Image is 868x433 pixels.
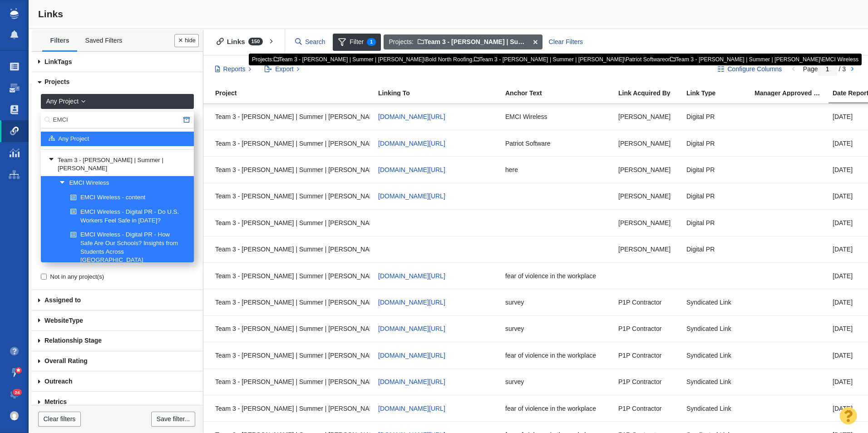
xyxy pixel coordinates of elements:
span: Filter [333,34,381,51]
span: Team 3 - [PERSON_NAME] | Summer | [PERSON_NAME]\Bold North Roofing [274,56,473,63]
span: Link [44,58,58,65]
span: [DOMAIN_NAME][URL] [378,405,445,412]
div: survey [505,319,610,339]
span: [PERSON_NAME] [618,219,671,227]
div: fear of violence in the workplace [505,345,610,365]
a: Overall Rating [32,351,203,372]
span: Digital PR [686,192,715,200]
td: Syndicated Link [682,395,750,421]
span: [PERSON_NAME] [618,166,671,174]
span: 1 [367,38,376,46]
a: EMCI Wireless - Digital PR - Do U.S. Workers Feel Safe in [DATE]? [68,205,188,227]
td: Taylor Tomita [614,183,682,209]
a: Manager Approved Link? [755,90,832,98]
span: 24 [13,389,22,396]
div: Anchor Text [505,90,617,96]
div: Team 3 - [PERSON_NAME] | Summer | [PERSON_NAME]\EMCI Wireless\EMCI Wireless - Digital PR - Do U.S... [215,266,370,285]
span: Any Project [58,135,89,143]
a: [DOMAIN_NAME][URL] [378,166,445,173]
td: P1P Contractor [614,342,682,369]
span: , or [274,56,859,63]
a: Any Project [43,132,183,146]
a: Linking To [378,90,504,98]
div: Team 3 - [PERSON_NAME] | Summer | [PERSON_NAME]\Patriot Software\Patriot Software - Digital PR - ... [215,187,370,206]
div: Team 3 - [PERSON_NAME] | Summer | [PERSON_NAME]\Patriot Software\Patriot Software - Digital PR - ... [215,240,370,259]
span: Syndicated Link [686,378,731,386]
div: Team 3 - [PERSON_NAME] | Summer | [PERSON_NAME]\EMCI Wireless\EMCI Wireless - Digital PR - Do U.S... [215,399,370,418]
a: Anchor Text [505,90,617,98]
button: Done [174,34,199,47]
span: P1P Contractor [618,298,661,306]
div: Team 3 - [PERSON_NAME] | Summer | [PERSON_NAME]\Patriot Software\Patriot Software - Digital PR - ... [215,160,370,179]
a: Type [32,310,203,331]
span: P1P Contractor [618,351,661,359]
a: EMCI Wireless - Digital PR - How Safe Are Our Schools? Insights from Students Across [GEOGRAPHIC_... [68,228,188,267]
td: Digital PR [682,130,750,157]
div: fear of violence in the workplace [505,266,610,285]
div: survey [505,292,610,312]
a: [DOMAIN_NAME][URL] [378,140,445,147]
td: P1P Contractor [614,289,682,315]
a: Outreach [32,371,203,392]
div: Team 3 - [PERSON_NAME] | Summer | [PERSON_NAME]\EMCI Wireless\EMCI Wireless - Digital PR - Do U.S... [215,319,370,339]
a: [DOMAIN_NAME][URL] [378,325,445,332]
span: Team 3 - [PERSON_NAME] | Summer | [PERSON_NAME]\EMCI Wireless [670,56,858,63]
span: Digital PR [686,166,715,174]
div: EMCI Wireless [505,107,610,127]
span: P1P Contractor [618,404,661,413]
div: Team 3 - [PERSON_NAME] | Summer | [PERSON_NAME]\Patriot Software\Patriot Software - Digital PR - ... [215,213,370,232]
td: P1P Contractor [614,315,682,342]
div: Team 3 - [PERSON_NAME] | Summer | [PERSON_NAME]\Patriot Software\Patriot Software - Digital PR - ... [215,133,370,153]
span: Links [38,9,63,19]
span: Export [275,64,293,74]
span: P1P Contractor [618,378,661,386]
div: Team 3 - [PERSON_NAME] | Summer | [PERSON_NAME]\EMCI Wireless\EMCI Wireless - Digital PR - Do U.S... [215,292,370,312]
input: Search [291,34,330,50]
input: Not in any project(s) [41,274,47,280]
div: Linking To [378,90,504,96]
div: Clear Filters [543,34,588,50]
span: P1P Contractor [618,325,661,333]
a: EMCI Wireless [57,177,189,190]
td: Digital PR [682,157,750,183]
a: [DOMAIN_NAME][URL] [378,113,445,120]
div: Project [215,90,377,96]
a: [DOMAIN_NAME][URL] [378,192,445,200]
td: Digital PR [682,104,750,130]
td: P1P Contractor [614,369,682,395]
a: [DOMAIN_NAME][URL] [378,299,445,306]
button: Configure Columns [713,62,787,77]
span: Page / 3 [803,65,846,73]
span: Projects: [389,37,414,47]
a: [DOMAIN_NAME][URL] [378,378,445,385]
div: Link Type [686,90,754,96]
div: here [505,160,610,179]
a: EMCI Wireless - content [68,191,188,205]
span: [PERSON_NAME] [618,139,671,148]
span: Any Project [46,97,79,106]
span: [DOMAIN_NAME][URL] [378,352,445,359]
td: Digital PR [682,210,750,236]
span: [PERSON_NAME] [618,245,671,253]
span: [DOMAIN_NAME][URL] [378,272,445,280]
td: Syndicated Link [682,342,750,369]
div: Patriot Software [505,133,610,153]
td: Taylor Tomita [614,157,682,183]
a: Metrics [32,392,203,412]
a: Clear filters [38,412,81,427]
span: Digital PR [686,219,715,227]
input: Search... [41,112,194,128]
span: Projects: [252,56,858,63]
div: Team 3 - [PERSON_NAME] | Summer | [PERSON_NAME]\EMCI Wireless\EMCI Wireless - Digital PR - Do U.S... [215,372,370,392]
td: Digital PR [682,183,750,209]
td: Jim Miller [614,210,682,236]
a: Link Type [686,90,754,98]
span: Digital PR [686,139,715,148]
a: Link Acquired By [618,90,686,98]
td: Syndicated Link [682,289,750,315]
